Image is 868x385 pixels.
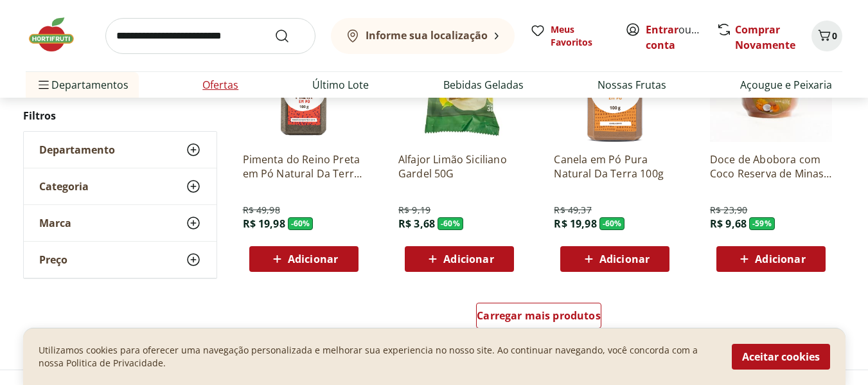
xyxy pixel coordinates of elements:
span: R$ 19,98 [554,217,596,231]
button: Preço [24,242,217,278]
button: Marca [24,205,217,241]
button: Menu [36,69,51,100]
a: Doce de Abobora com Coco Reserva de Minas 400g [710,152,832,181]
span: - 59 % [749,217,775,230]
span: - 60 % [599,217,625,230]
a: Ofertas [202,77,238,93]
button: Aceitar cookies [732,344,830,370]
a: Meus Favoritos [530,23,610,49]
a: Nossas Frutas [598,77,666,93]
button: Adicionar [716,246,826,272]
span: Preço [39,253,67,266]
button: Adicionar [405,246,514,272]
a: Criar conta [646,22,716,52]
button: Departamento [24,132,217,168]
span: R$ 19,98 [243,217,285,231]
span: R$ 3,68 [398,217,435,231]
a: Pimenta do Reino Preta em Pó Natural Da Terra 100g [243,152,365,181]
span: R$ 9,19 [398,204,430,217]
p: Utilizamos cookies para oferecer uma navegação personalizada e melhorar sua experiencia no nosso ... [39,344,716,370]
span: Adicionar [599,254,650,264]
span: R$ 49,37 [554,204,591,217]
h2: Filtros [23,103,217,129]
span: 0 [832,30,837,42]
button: Adicionar [560,246,669,272]
span: Departamento [39,143,115,156]
span: Marca [39,217,71,229]
span: R$ 9,68 [710,217,747,231]
span: R$ 49,98 [243,204,280,217]
button: Categoria [24,168,217,204]
a: Alfajor Limão Siciliano Gardel 50G [398,152,520,181]
a: Açougue e Peixaria [740,77,832,93]
span: ou [646,22,703,53]
span: - 60 % [438,217,463,230]
span: Adicionar [755,254,805,264]
img: Hortifruti [26,15,90,54]
button: Adicionar [249,246,359,272]
span: - 60 % [288,217,314,230]
span: Adicionar [288,254,338,264]
a: Bebidas Geladas [443,77,524,93]
b: Informe sua localização [366,28,488,42]
input: search [105,18,315,54]
span: R$ 23,90 [710,204,747,217]
span: Meus Favoritos [551,23,610,49]
span: Departamentos [36,69,128,100]
span: Adicionar [443,254,493,264]
button: Submit Search [274,28,305,44]
a: Carregar mais produtos [476,303,601,334]
button: Carrinho [811,21,842,51]
a: Último Lote [312,77,369,93]
a: Entrar [646,22,678,37]
a: Comprar Novamente [735,22,795,52]
span: Categoria [39,180,89,193]
button: Informe sua localização [331,18,515,54]
span: Carregar mais produtos [477,310,601,321]
a: Canela em Pó Pura Natural Da Terra 100g [554,152,676,181]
